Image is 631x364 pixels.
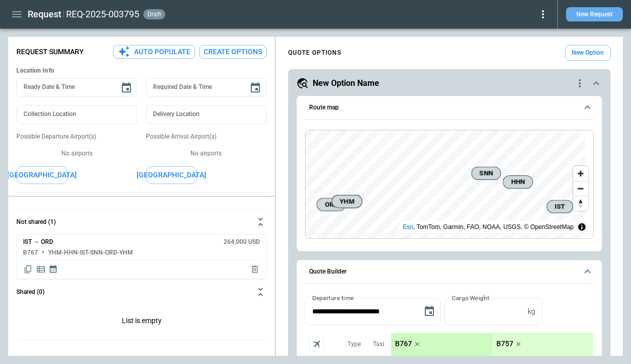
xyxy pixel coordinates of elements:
button: Zoom out [573,181,588,196]
div: Not shared (1) [16,304,267,340]
h5: New Option Name [313,78,379,89]
button: Reset bearing to north [573,196,588,211]
p: Taxi [373,340,384,349]
p: No airports [16,149,138,158]
button: [GEOGRAPHIC_DATA] [146,166,197,184]
p: B767 [395,339,412,348]
span: YHM [336,196,358,207]
button: Not shared (1) [16,210,267,234]
button: New Request [566,7,623,21]
button: New Option [565,45,611,61]
span: IST [551,201,569,212]
button: Route map [305,96,594,120]
span: Delete quote [250,264,260,275]
button: Choose date [245,78,266,98]
button: Auto Populate [113,45,195,59]
a: Esri [403,223,414,231]
button: Choose date [116,78,137,98]
h6: YHM-HHN-IST-SNN-ORD-YHM [48,249,133,256]
p: B757 [496,339,513,348]
h2: REQ-2025-003795 [66,8,139,20]
p: Request Summary [16,48,84,56]
p: No airports [146,149,267,158]
label: Cargo Weight [452,293,489,302]
button: Quote Builder [305,260,594,284]
h6: 264,000 USD [224,239,260,245]
button: Create Options [199,45,267,59]
span: HHN [508,177,529,187]
p: List is empty [16,304,267,340]
h4: QUOTE OPTIONS [288,51,341,55]
label: Departure time [312,293,354,302]
span: Display detailed quote content [36,264,46,275]
h6: Shared (0) [16,289,45,295]
div: , TomTom, Garmin, FAO, NOAA, USGS, © OpenStreetMap [403,222,574,232]
p: Possible Departure Airport(s) [16,132,138,141]
h6: Quote Builder [309,268,346,275]
h6: Not shared (1) [16,219,56,225]
span: ORD [321,199,341,210]
summary: Toggle attribution [576,221,588,233]
h1: Request [28,8,61,20]
button: Zoom in [573,166,588,181]
p: Possible Arrival Airport(s) [146,132,267,141]
button: Choose date, selected date is Sep 12, 2025 [419,301,440,322]
span: SNN [476,168,496,178]
button: Shared (0) [16,280,267,304]
p: Type [347,340,361,349]
h6: B767 [23,249,38,256]
div: Not shared (1) [16,234,267,279]
h6: IST → ORD [23,239,53,245]
div: Route map [305,130,594,239]
div: quote-option-actions [574,77,586,89]
h6: Location Info [16,67,267,75]
span: Display quote schedule [49,264,58,275]
h6: Route map [309,104,339,111]
canvas: Map [306,130,585,239]
span: Copy quote content [23,264,33,275]
button: New Option Namequote-option-actions [296,77,602,89]
button: [GEOGRAPHIC_DATA] [16,166,68,184]
span: draft [145,11,163,18]
span: Aircraft selection [309,336,324,352]
p: kg [528,307,535,316]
